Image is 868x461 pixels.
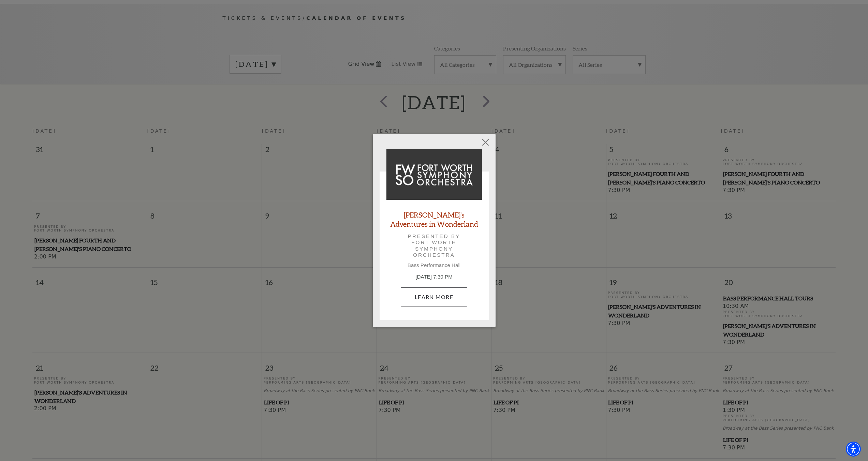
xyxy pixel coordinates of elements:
a: September 19, 7:30 PM Learn More [401,287,467,307]
p: Presented by Fort Worth Symphony Orchestra [396,233,472,258]
button: Close [479,136,492,149]
img: Alice's Adventures in Wonderland [386,149,482,200]
p: Bass Performance Hall [386,262,482,268]
p: [DATE] 7:30 PM [386,273,482,281]
a: [PERSON_NAME]'s Adventures in Wonderland [386,210,482,228]
div: Accessibility Menu [846,442,861,457]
